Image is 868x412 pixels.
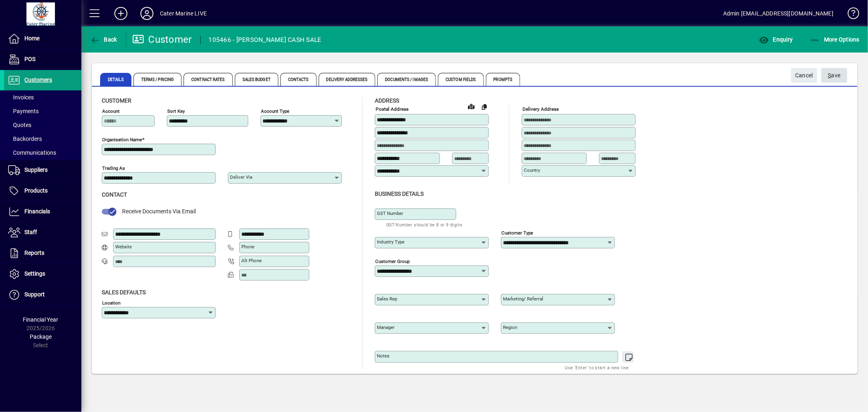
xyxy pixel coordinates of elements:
mat-label: Sort key [167,108,185,114]
span: Prompts [486,73,520,86]
a: Staff [4,222,81,243]
button: Copy to Delivery address [478,100,491,113]
span: S [828,72,831,79]
a: Products [4,181,81,201]
button: Back [88,32,119,47]
mat-label: Country [524,167,540,173]
mat-label: Marketing/ Referral [503,296,543,302]
span: Business details [375,191,424,197]
a: Reports [4,243,81,263]
span: Documents / Images [377,73,436,86]
a: Knowledge Base [842,2,858,28]
span: Contact [102,191,127,198]
mat-label: GST Number [377,210,403,216]
span: Delivery Addresses [319,73,376,86]
a: Settings [4,264,81,284]
span: Staff [24,229,37,235]
span: Address [375,97,399,104]
span: Support [24,291,45,298]
span: Settings [24,270,45,277]
a: Support [4,285,81,305]
mat-label: Customer group [375,258,410,264]
div: 105466 - [PERSON_NAME] CASH SALE [209,33,321,46]
mat-hint: Use 'Enter' to start a new line [565,363,629,372]
div: Customer [132,33,192,46]
span: Details [100,73,131,86]
span: Sales defaults [102,289,146,296]
mat-label: Organisation name [102,137,142,142]
span: Custom Fields [438,73,483,86]
span: Cancel [795,69,813,82]
a: Backorders [4,132,81,146]
a: View on map [465,100,478,113]
span: Products [24,187,48,194]
button: Enquiry [757,32,795,47]
div: Admin [EMAIL_ADDRESS][DOMAIN_NAME] [723,7,833,20]
button: More Options [808,32,862,47]
a: Communications [4,146,81,160]
button: Save [821,68,847,83]
mat-label: Notes [377,353,389,359]
span: Financials [24,208,50,215]
button: Profile [134,6,160,21]
a: POS [4,49,81,70]
mat-label: Alt Phone [241,258,262,263]
span: Financial Year [23,316,59,323]
mat-label: Account Type [261,108,289,114]
span: Suppliers [24,167,48,173]
a: Home [4,28,81,49]
span: More Options [810,36,860,43]
span: Receive Documents Via Email [122,208,196,215]
span: Back [90,36,117,43]
span: Reports [24,250,44,256]
mat-label: Sales rep [377,296,397,302]
mat-label: Trading as [102,165,125,171]
mat-hint: GST Number should be 8 or 9 digits [386,220,463,229]
mat-label: Website [115,244,132,250]
a: Suppliers [4,160,81,180]
mat-label: Location [102,300,120,305]
mat-label: Manager [377,324,395,330]
a: Financials [4,202,81,222]
a: Quotes [4,118,81,132]
span: Contract Rates [184,73,232,86]
div: Cater Marine LIVE [160,7,207,20]
span: Enquiry [759,36,793,43]
span: Package [30,333,52,340]
mat-label: Phone [241,244,254,250]
span: Home [24,35,39,42]
mat-label: Industry type [377,239,404,245]
span: Backorders [8,136,42,142]
button: Cancel [791,68,817,83]
mat-label: Region [503,324,517,330]
span: Customer [102,97,131,104]
mat-label: Deliver via [230,174,252,180]
span: Communications [8,149,56,156]
span: Customers [24,77,52,83]
span: Terms / Pricing [133,73,182,86]
mat-label: Customer type [501,230,533,235]
app-page-header-button: Back [81,32,126,47]
span: ave [828,69,841,82]
span: Invoices [8,94,34,101]
a: Invoices [4,90,81,104]
span: Quotes [8,122,31,128]
span: Payments [8,108,39,114]
span: Contacts [280,73,317,86]
mat-label: Account [102,108,120,114]
button: Add [108,6,134,21]
a: Payments [4,104,81,118]
span: Sales Budget [235,73,278,86]
span: POS [24,56,35,62]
